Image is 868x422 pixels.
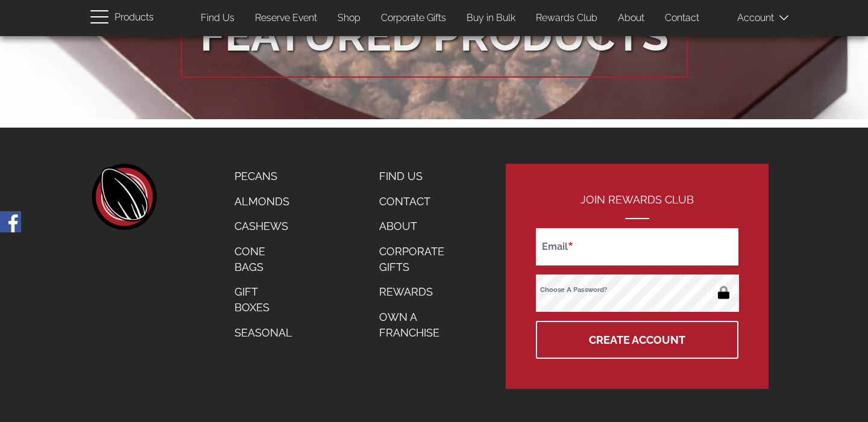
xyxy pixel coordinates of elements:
span: Products [115,9,154,26]
a: Shop [329,7,370,30]
a: About [609,7,653,30]
a: Gift Boxes [225,279,301,320]
a: Corporate Gifts [372,7,455,30]
a: Cone Bags [225,239,301,279]
a: home [90,164,157,230]
h2: Join Rewards Club [536,194,738,219]
a: Find Us [192,7,244,30]
a: Rewards [370,279,467,305]
a: Contact [370,189,467,214]
a: Own a Franchise [370,305,467,345]
a: Reserve Event [246,7,326,30]
input: Email [536,228,738,265]
a: Contact [656,7,708,30]
button: Create Account [536,321,738,359]
a: Find Us [370,164,467,189]
a: Corporate Gifts [370,239,467,279]
a: Buy in Bulk [458,7,524,30]
a: Rewards Club [527,7,606,30]
a: Pecans [225,164,301,189]
a: Seasonal [225,320,301,346]
a: Cashews [225,214,301,239]
a: Almonds [225,189,301,214]
a: About [370,214,467,239]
